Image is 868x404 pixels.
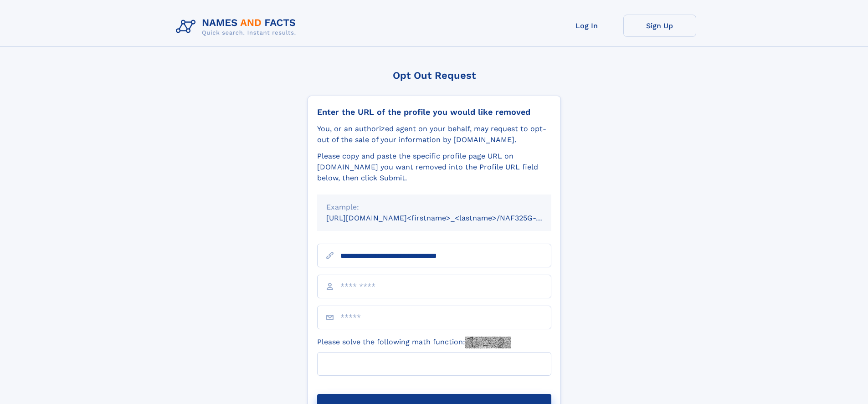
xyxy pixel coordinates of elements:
label: Please solve the following math function: [317,337,511,348]
div: Please copy and paste the specific profile page URL on [DOMAIN_NAME] you want removed into the Pr... [317,151,551,184]
div: Enter the URL of the profile you would like removed [317,107,551,117]
div: You, or an authorized agent on your behalf, may request to opt-out of the sale of your informatio... [317,123,551,145]
div: Example: [326,202,542,213]
img: Logo Names and Facts [172,15,303,39]
small: [URL][DOMAIN_NAME]<firstname>_<lastname>/NAF325G-xxxxxxxx [326,214,569,222]
a: Sign Up [623,15,696,37]
div: Opt Out Request [308,70,561,81]
a: Log In [550,15,623,37]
